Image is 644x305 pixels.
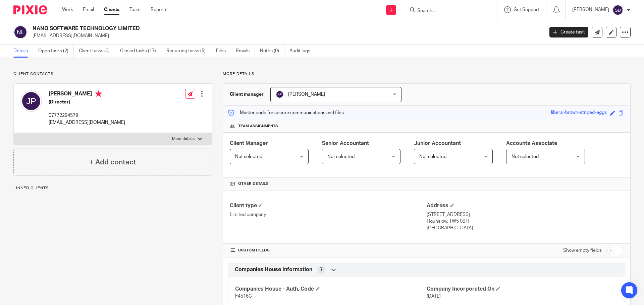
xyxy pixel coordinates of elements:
a: Details [13,45,33,58]
p: [EMAIL_ADDRESS][DOMAIN_NAME] [49,119,125,126]
p: Hounslow, TW5 0BH [427,218,624,225]
span: Client Manager [230,141,268,146]
h4: [PERSON_NAME] [49,90,125,99]
span: Not selected [512,154,539,159]
h4: Company Incorporated On [427,286,618,293]
span: Other details [238,181,269,186]
span: Not selected [419,154,446,159]
p: [STREET_ADDRESS] [427,211,624,218]
input: Search [417,8,477,14]
p: Linked clients [13,185,212,191]
img: svg%3E [612,5,623,15]
a: Notes (0) [260,45,284,58]
a: Closed tasks (17) [120,45,161,58]
span: 7 [320,266,323,273]
span: Senior Accountant [322,141,369,146]
img: Pixie [13,5,47,14]
a: Work [62,6,73,13]
p: [EMAIL_ADDRESS][DOMAIN_NAME] [33,32,539,39]
h4: Client type [230,202,427,209]
a: Open tasks (2) [38,45,74,58]
a: Client tasks (0) [79,45,115,58]
p: Master code for secure communications and files [228,109,344,116]
a: Team [129,6,141,13]
p: More details [223,71,631,77]
h2: NANO SOFTWARE TECHNOLOGY LIMITED [33,25,438,32]
span: Not selected [327,154,355,159]
p: 07772294579 [49,112,125,119]
label: Show empty fields [563,247,602,254]
h4: Companies House - Auth. Code [235,286,427,293]
span: Not selected [235,154,262,159]
i: Primary [95,90,102,97]
span: Junior Accountant [414,141,461,146]
a: Create task [549,27,588,37]
h4: CUSTOM FIELDS [230,248,427,253]
span: [DATE] [427,294,441,299]
span: F4516C [235,294,252,299]
a: Files [216,45,231,58]
p: More details [172,136,195,142]
h4: Address [427,202,624,209]
p: Limited company [230,211,427,218]
p: [GEOGRAPHIC_DATA] [427,225,624,231]
span: Get Support [514,7,539,12]
a: Emails [236,45,255,58]
span: Team assignments [238,124,278,129]
a: Clients [104,6,119,13]
h3: Client manager [230,91,264,98]
a: Recurring tasks (5) [166,45,211,58]
div: liberal-brown-striped-eggs [551,109,607,117]
p: [PERSON_NAME] [572,6,609,13]
img: svg%3E [13,25,28,39]
span: Accounts Associate [506,141,557,146]
h4: + Add contact [89,157,136,167]
img: svg%3E [276,90,284,98]
img: svg%3E [20,90,42,112]
a: Email [83,6,94,13]
span: [PERSON_NAME] [288,92,325,97]
span: Companies House Information [235,266,312,273]
a: Reports [151,6,167,13]
p: Client contacts [13,71,212,77]
a: Audit logs [289,45,315,58]
h5: (Director) [49,99,125,105]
